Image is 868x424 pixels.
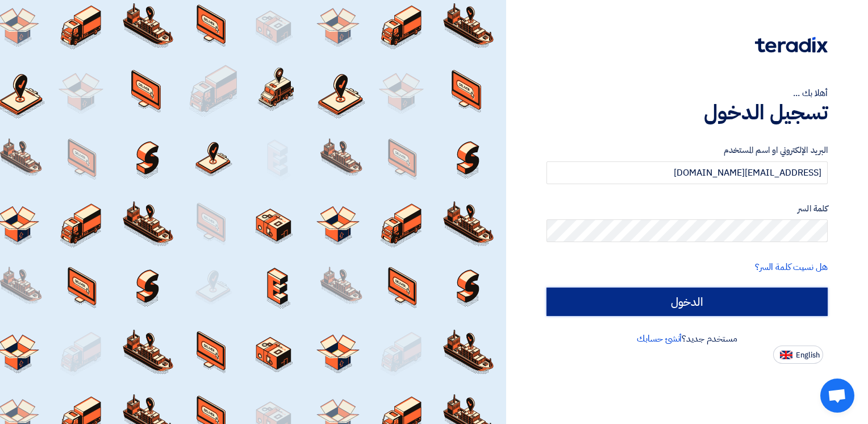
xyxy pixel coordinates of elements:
label: كلمة السر [546,202,828,215]
img: Teradix logo [755,37,828,53]
input: الدخول [546,288,828,316]
a: هل نسيت كلمة السر؟ [755,260,828,274]
div: مستخدم جديد؟ [546,332,828,346]
h1: تسجيل الدخول [546,100,828,125]
button: English [773,346,823,364]
span: English [796,351,820,359]
div: أهلا بك ... [546,86,828,100]
img: en-US.png [780,351,792,359]
label: البريد الإلكتروني او اسم المستخدم [546,144,828,157]
a: أنشئ حسابك [637,332,682,346]
input: أدخل بريد العمل الإلكتروني او اسم المستخدم الخاص بك ... [546,161,828,184]
a: Open chat [820,379,854,413]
